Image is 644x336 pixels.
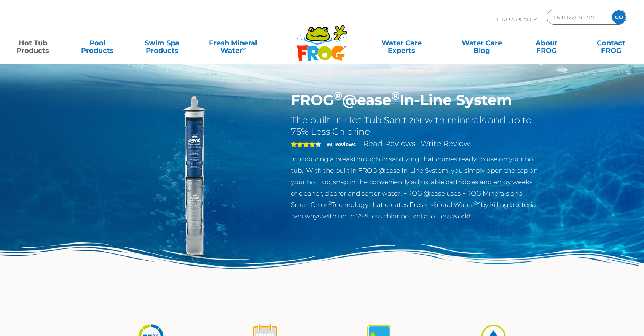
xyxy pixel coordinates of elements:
[291,153,539,222] p: Introducing a breakthrough in sanitizing that comes ready to use on your hot tub. With the built ...
[8,35,58,51] a: Hot TubProducts
[293,15,351,62] img: Frog Products Logo
[328,200,332,206] sup: ®
[291,91,539,109] h1: FROG @ease In-Line System
[421,139,470,148] a: Write Review
[327,141,356,147] strong: 93 Reviews
[72,35,123,51] a: PoolProducts
[363,139,416,148] a: Read Reviews
[242,45,246,51] sup: ∞
[291,141,315,147] span: 4
[291,115,539,137] h2: The built-in Hot Tub Sanitizer with minerals and up to 75% Less Chlorine
[202,35,265,51] a: Fresh MineralWater∞
[497,10,537,29] p: Find A Dealer
[521,35,572,51] a: AboutFROG
[586,35,636,51] a: ContactFROG
[137,35,187,51] a: Swim SpaProducts
[457,35,507,51] a: Water CareBlog
[391,89,400,102] sup: ®
[334,89,342,102] sup: ®
[417,140,419,148] span: |
[612,10,626,24] input: GO
[360,35,442,51] a: Water CareExperts
[105,91,279,266] img: inline-system.png
[473,200,481,206] sup: ®∞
